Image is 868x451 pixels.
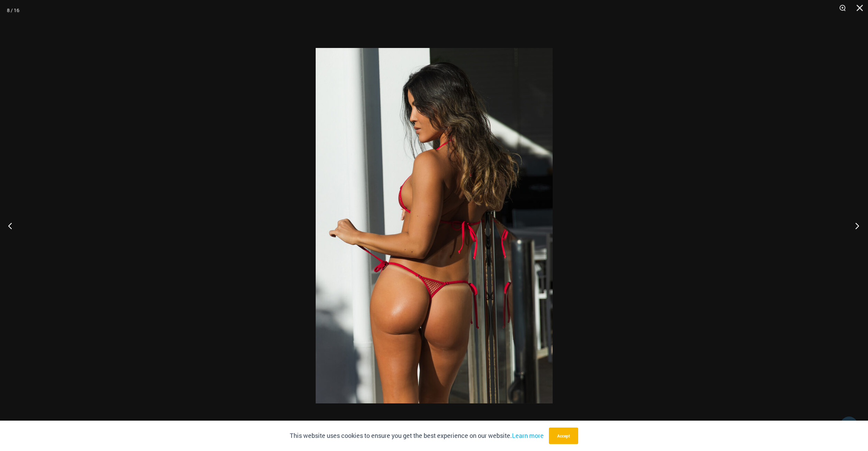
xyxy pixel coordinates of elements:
div: 8 / 16 [7,5,19,16]
button: Next [842,208,868,243]
button: Accept [549,428,578,444]
a: Learn more [512,431,544,440]
img: Summer Storm Red 312 Tri Top 456 Micro 03 [316,48,553,403]
p: This website uses cookies to ensure you get the best experience on our website. [290,431,544,441]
